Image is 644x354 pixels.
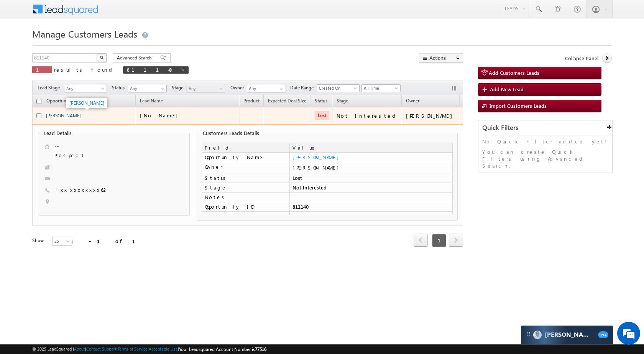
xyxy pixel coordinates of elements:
span: Any [64,85,104,92]
a: Any [64,85,107,92]
input: Check all records [36,99,41,104]
a: Stage [333,97,352,107]
a: Expected Deal Size [264,97,310,107]
span: 811140 [127,66,177,73]
a: All Time [361,84,401,92]
span: Your Leadsquared Account Number is [179,346,266,352]
p: No Quick Filter added yet! [482,138,608,145]
p: You can create Quick Filters using Advanced Search. [482,148,608,169]
span: Expected Deal Size [268,98,306,104]
span: Owner [406,98,419,104]
td: Field [202,143,289,153]
span: Manage Customers Leads [32,28,137,40]
div: Chat with us now [40,40,129,50]
div: [PERSON_NAME] [406,112,456,119]
a: next [449,234,463,247]
span: 1 [432,234,446,247]
a: Terms of Service [118,346,148,351]
button: Actions [419,53,463,63]
span: Opportunity Name [46,98,85,104]
span: Add Customers Leads [489,69,539,76]
span: Actions [460,96,483,106]
a: [PERSON_NAME] [292,154,343,160]
a: -- [54,142,59,150]
span: 1 [36,66,48,73]
a: About [74,346,85,351]
a: prev [414,234,428,247]
a: Acceptable Use [149,346,178,351]
span: Date Range [290,84,317,91]
div: carter-dragCarter[PERSON_NAME]99+ [521,325,613,344]
img: Search [100,56,103,59]
span: Lead Stage [38,84,63,91]
span: Lead Name [136,97,167,107]
div: Minimize live chat window [126,4,144,22]
span: Lost [315,111,329,120]
span: All Time [362,85,398,92]
img: carter-drag [526,331,532,337]
legend: Lead Details [42,130,74,136]
span: results found [54,66,115,73]
span: [No Name] [140,112,182,119]
span: Any [128,85,164,92]
a: Any [128,85,167,92]
span: Add New Lead [490,86,524,92]
div: 1 - 1 of 1 [71,237,145,245]
input: Type to Search [247,85,286,92]
td: Address [202,212,289,231]
span: Prospect [54,152,147,160]
td: Opportunity ID [202,202,289,212]
span: next [449,234,463,247]
span: Import Customers Leads [490,102,547,109]
a: 25 [52,237,72,246]
span: Product [243,98,260,104]
div: [PERSON_NAME] [292,164,450,171]
a: Show All Items [276,85,285,93]
div: Quick Filters [478,120,612,135]
span: 25 [53,238,73,245]
em: Start Chat [104,236,139,247]
td: Stage [202,183,289,193]
span: 99+ [598,331,608,338]
td: Value [289,143,453,153]
img: d_60004797649_company_0_60004797649 [13,40,32,50]
legend: Customers Leads Details [201,130,261,136]
td: Not Interested [289,183,453,193]
span: Any [187,85,223,92]
span: Owner [230,84,247,91]
span: Advanced Search [117,54,154,61]
a: Created On [317,84,360,92]
a: Status [311,97,331,107]
a: Opportunity Name [43,97,89,107]
div: Not Interested [337,112,398,119]
span: Status [112,84,128,91]
td: Owner [202,162,289,173]
a: [PERSON_NAME] [46,113,81,119]
td: Opportunity Name [202,153,289,162]
span: +xx-xxxxxxxx62 [54,186,108,194]
a: Any [186,85,225,92]
span: Stage [337,98,348,104]
td: Status [202,173,289,183]
td: Notes [202,193,289,202]
span: prev [414,234,428,247]
a: Contact Support [86,346,117,351]
span: Created On [317,85,357,92]
span: Stage [172,84,186,91]
span: 77516 [255,346,266,352]
td: 811140 [289,202,453,212]
td: Lost [289,173,453,183]
div: Show [32,237,46,244]
span: Collapse Panel [565,55,598,62]
td: 1 NAUGAON MATHURA NAUGAONA- MATHURA NAUGAONA- 281306 UP [289,212,453,231]
span: © 2025 LeadSquared | | | | | [32,346,266,353]
textarea: Type your message and hit 'Enter' [10,71,140,230]
a: [PERSON_NAME] [69,100,104,106]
